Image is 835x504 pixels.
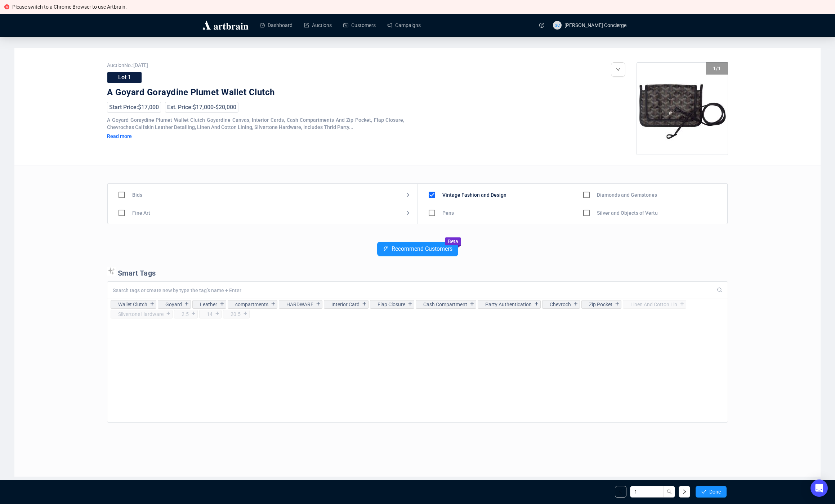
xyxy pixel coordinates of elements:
[260,16,293,35] a: Dashboard
[107,62,404,68] span: Auction No.: [DATE]
[448,238,458,244] span: Beta
[118,300,147,308] div: Wallet Clutch
[241,310,249,317] div: +
[331,300,360,308] div: Interior Card
[613,300,621,308] div: +
[535,14,549,36] a: question-circle
[589,300,612,308] div: Zip Pocket
[550,300,571,308] div: Chevroch
[165,102,238,113] div: Est. Price: $17,000 - $20,000
[360,300,368,308] div: +
[107,102,161,113] div: Start Price: $17,000
[716,66,718,71] span: /
[118,310,164,318] div: Silvertone Hardware
[616,67,620,72] span: down
[696,486,727,498] button: Done
[231,310,241,318] div: 20.5
[555,22,560,28] span: SC
[343,16,376,35] a: Customers
[387,16,421,35] a: Campaigns
[709,489,721,495] span: Done
[269,300,277,308] div: +
[4,4,9,9] span: close-circle
[107,133,190,139] div: Read more
[107,267,728,278] p: Smart Tags
[182,310,189,318] div: 2.5
[200,300,217,308] div: Leather
[183,300,191,308] div: +
[164,310,172,317] div: +
[667,489,672,494] span: search
[165,300,182,308] div: Goyard
[378,300,405,308] div: Flap Closure
[713,66,716,71] span: 1
[468,300,476,308] div: +
[189,310,197,317] div: +
[107,87,383,98] div: A Goyard Goraydine Plumet Wallet Clutch
[597,210,658,216] div: Silver and Objects of Vertu
[572,300,580,308] div: +
[406,300,414,308] div: +
[107,117,404,130] span: A Goyard Goraydine Plumet Wallet Clutch Goyardine Canvas, Interior Cards, Cash Compartments And Z...
[148,300,156,308] div: +
[637,63,728,155] div: Go to Slide 1
[218,300,226,308] div: +
[442,192,506,198] div: Vintage Fashion and Design
[564,22,626,28] span: [PERSON_NAME] Concierge
[485,300,532,308] div: Party Authentication
[630,486,664,498] input: Lot Number
[201,19,250,31] img: logo
[207,310,213,318] div: 14
[597,192,657,198] div: Diamonds and Gemstones
[235,300,268,308] div: compartments
[392,246,452,252] span: Recommend Customers
[532,300,540,308] div: +
[682,489,687,494] span: right
[383,246,389,251] span: thunderbolt
[213,310,221,317] div: +
[423,300,467,308] div: Cash Compartment
[132,210,150,216] div: Fine Art
[314,300,322,308] div: +
[286,300,313,308] div: HARDWARE
[132,192,142,198] div: Bids
[113,287,710,294] input: Search tags or create new by type the tag’s name + Enter
[377,242,458,256] button: Recommend Customers
[442,210,454,216] div: Pens
[539,23,544,28] span: question-circle
[811,480,828,497] div: Open Intercom Messenger
[12,3,831,11] div: Please switch to a Chrome Browser to use Artbrain.
[107,72,142,83] div: Lot 1
[718,66,721,71] span: 1
[701,489,706,494] span: check
[678,300,686,308] div: +
[630,300,677,308] div: Linen And Cotton Lining
[637,63,728,155] img: 1_1.jpg
[304,16,332,35] a: Auctions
